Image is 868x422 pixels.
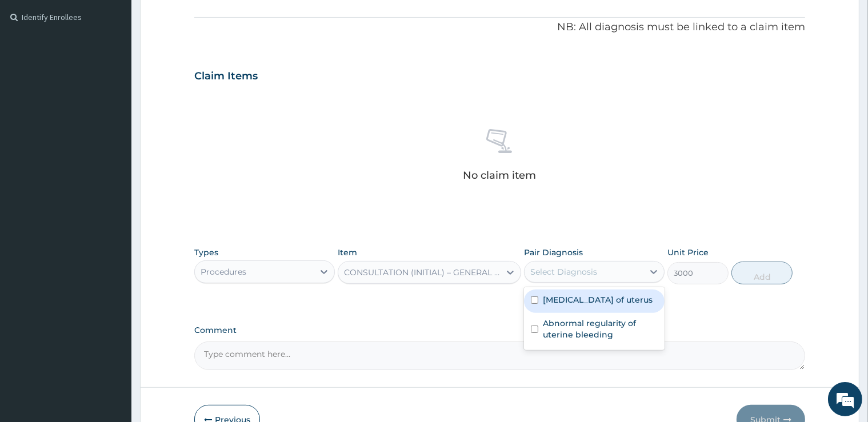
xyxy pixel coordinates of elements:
[187,6,215,33] div: Minimize live chat window
[201,266,246,278] div: Procedures
[66,134,158,249] span: We're online!
[6,292,218,332] textarea: Type your message and hit 'Enter'
[543,294,653,306] label: [MEDICAL_DATA] of uterus
[524,247,583,258] label: Pair Diagnosis
[59,64,192,79] div: Chat with us now
[194,20,805,35] p: NB: All diagnosis must be linked to a claim item
[338,247,357,258] label: Item
[543,317,658,340] label: Abnormal regularity of uterine bleeding
[194,325,805,335] label: Comment
[731,262,793,284] button: Add
[194,70,258,83] h3: Claim Items
[194,248,218,258] label: Types
[21,57,46,86] img: d_794563401_company_1708531726252_794563401
[530,266,597,278] div: Select Diagnosis
[344,267,501,278] div: CONSULTATION (INITIAL) – GENERAL PRACTITIONER (GP)
[667,247,709,258] label: Unit Price
[463,170,537,181] p: No claim item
